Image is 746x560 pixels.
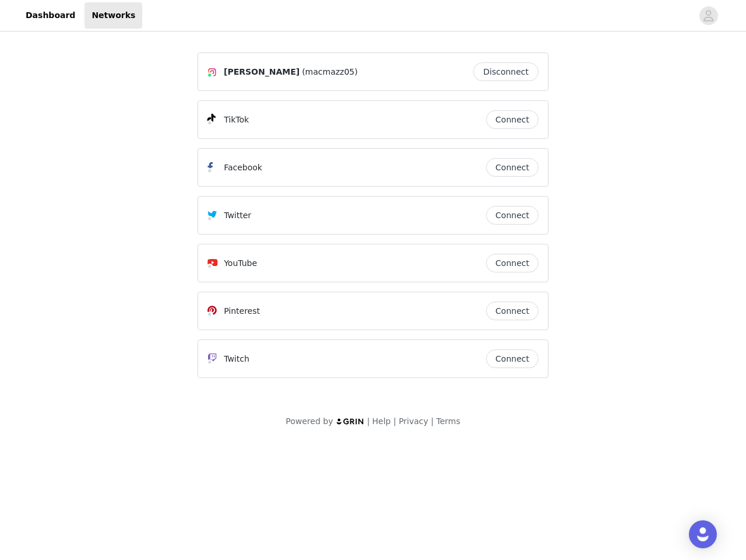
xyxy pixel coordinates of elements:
[486,254,539,272] button: Connect
[207,68,217,77] img: Instagram Icon
[399,416,428,426] a: Privacy
[302,66,358,78] span: (macmazz05)
[224,257,257,269] p: YouTube
[486,302,539,320] button: Connect
[486,110,539,129] button: Connect
[486,206,539,225] button: Connect
[436,416,460,426] a: Terms
[286,416,333,426] span: Powered by
[431,416,434,426] span: |
[19,2,82,29] a: Dashboard
[224,114,249,126] p: TikTok
[224,162,262,174] p: Facebook
[224,66,300,78] span: [PERSON_NAME]
[473,62,539,81] button: Disconnect
[486,349,539,368] button: Connect
[224,209,251,222] p: Twitter
[224,305,260,317] p: Pinterest
[85,2,142,29] a: Networks
[393,416,396,426] span: |
[703,6,714,25] div: avatar
[224,353,249,365] p: Twitch
[336,418,365,425] img: logo
[372,416,391,426] a: Help
[486,158,539,177] button: Connect
[367,416,370,426] span: |
[689,520,717,548] div: Open Intercom Messenger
